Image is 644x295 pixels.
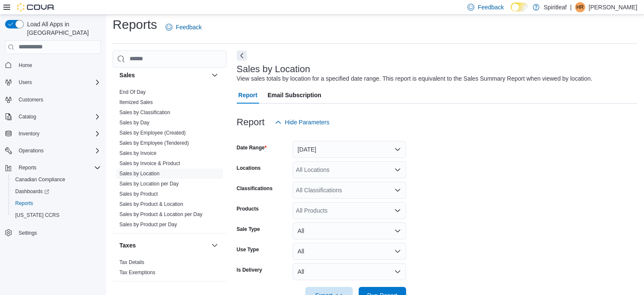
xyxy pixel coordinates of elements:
[478,3,503,11] span: Feedback
[119,99,153,105] a: Itemized Sales
[15,77,35,87] button: Users
[119,180,179,187] span: Sales by Location per Day
[8,209,104,221] button: [US_STATE] CCRS
[237,64,310,74] h3: Sales by Location
[19,230,37,236] span: Settings
[119,241,136,250] h3: Taxes
[12,198,101,208] span: Reports
[15,146,101,156] span: Operations
[511,3,528,11] input: Dark Mode
[162,19,205,36] a: Feedback
[15,200,33,207] span: Reports
[119,150,156,156] a: Sales by Invoice
[576,2,583,12] span: HR
[15,95,47,105] a: Customers
[12,174,69,185] a: Canadian Compliance
[237,165,261,171] label: Locations
[119,109,170,116] span: Sales by Classification
[19,96,43,103] span: Customers
[2,128,104,140] button: Inventory
[119,222,177,228] a: Sales by Product per Day
[15,60,101,70] span: Home
[19,147,44,154] span: Operations
[15,163,101,173] span: Reports
[15,129,43,139] button: Inventory
[237,74,592,83] div: View sales totals by location for a specified date range. This report is equivalent to the Sales ...
[2,226,104,239] button: Settings
[24,20,101,37] span: Load All Apps in [GEOGRAPHIC_DATA]
[575,2,585,12] div: Holly R
[119,221,177,228] span: Sales by Product per Day
[8,197,104,209] button: Reports
[2,59,104,71] button: Home
[237,226,260,233] label: Sale Type
[19,79,32,86] span: Users
[19,130,39,137] span: Inventory
[176,23,202,31] span: Feedback
[8,174,104,185] button: Canadian Compliance
[119,129,186,136] span: Sales by Employee (Created)
[15,163,40,173] button: Reports
[17,3,55,11] img: Cova
[293,243,406,260] button: All
[119,89,146,95] a: End Of Day
[119,170,160,177] span: Sales by Location
[394,187,401,194] button: Open list of options
[119,259,144,265] a: Tax Details
[293,141,406,158] button: [DATE]
[119,160,180,167] span: Sales by Invoice & Product
[15,112,101,122] span: Catalog
[15,77,101,87] span: Users
[12,186,101,197] span: Dashboards
[237,185,273,192] label: Classifications
[19,62,32,69] span: Home
[113,87,227,233] div: Sales
[119,119,149,126] span: Sales by Day
[12,198,36,208] a: Reports
[210,70,220,80] button: Sales
[119,259,144,266] span: Tax Details
[119,171,160,177] a: Sales by Location
[119,120,149,126] a: Sales by Day
[15,60,36,70] a: Home
[589,2,637,12] p: [PERSON_NAME]
[2,111,104,123] button: Catalog
[12,210,63,220] a: [US_STATE] CCRS
[544,2,567,12] p: Spiritleaf
[15,94,101,105] span: Customers
[237,205,259,212] label: Products
[237,246,259,253] label: Use Type
[119,241,208,250] button: Taxes
[237,144,267,151] label: Date Range
[394,207,401,214] button: Open list of options
[119,269,155,276] span: Tax Exemptions
[271,114,333,131] button: Hide Parameters
[5,56,101,261] nav: Complex example
[119,140,189,146] a: Sales by Employee (Tendered)
[119,201,183,207] a: Sales by Product & Location
[268,87,321,104] span: Email Subscription
[237,267,262,273] label: Is Delivery
[12,174,101,185] span: Canadian Compliance
[15,228,40,238] a: Settings
[119,160,180,166] a: Sales by Invoice & Product
[119,110,170,115] a: Sales by Classification
[2,93,104,106] button: Customers
[19,164,36,171] span: Reports
[2,145,104,157] button: Operations
[12,210,101,220] span: Washington CCRS
[394,166,401,173] button: Open list of options
[237,51,247,61] button: Next
[15,129,101,139] span: Inventory
[570,2,572,12] p: |
[293,222,406,239] button: All
[119,130,186,136] a: Sales by Employee (Created)
[113,16,157,33] h1: Reports
[12,186,53,197] a: Dashboards
[210,240,220,250] button: Taxes
[238,87,257,104] span: Report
